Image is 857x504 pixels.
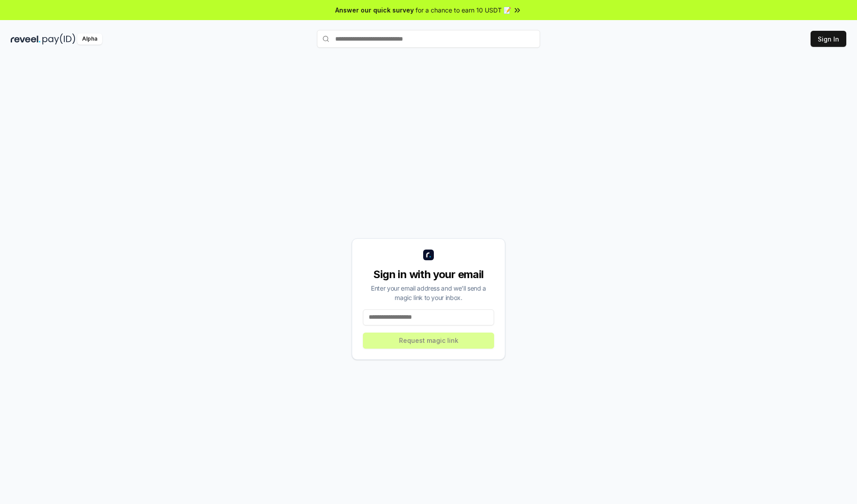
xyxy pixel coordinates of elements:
div: Enter your email address and we’ll send a magic link to your inbox. [363,283,494,302]
span: Answer our quick survey [335,5,414,15]
img: reveel_dark [11,33,41,45]
span: for a chance to earn 10 USDT 📝 [416,5,511,15]
div: Alpha [77,33,102,45]
img: logo_small [423,250,434,260]
div: Sign in with your email [363,267,494,282]
button: Sign In [811,31,846,47]
img: pay_id [42,33,75,45]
